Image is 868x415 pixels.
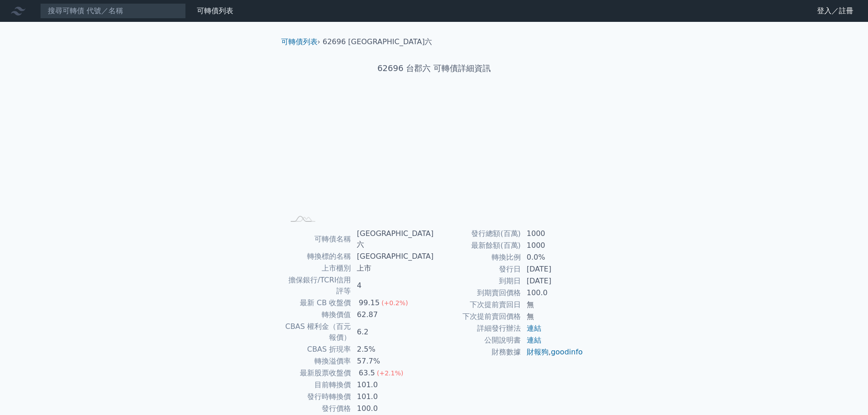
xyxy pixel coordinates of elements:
div: 99.15 [357,297,381,308]
td: 轉換價值 [285,309,352,321]
td: 6.2 [351,321,434,343]
td: 目前轉換價 [285,379,352,391]
td: 100.0 [351,403,434,415]
td: 1000 [521,228,584,240]
td: 下次提前賣回日 [434,299,521,311]
td: 發行日 [434,263,521,275]
a: 可轉債列表 [197,6,233,15]
td: 最新股票收盤價 [285,367,352,379]
td: 轉換比例 [434,251,521,263]
td: 57.7% [351,355,434,367]
td: 發行總額(百萬) [434,228,521,240]
td: 轉換溢價率 [285,355,352,367]
td: 擔保銀行/TCRI信用評等 [285,274,352,297]
td: 62.87 [351,309,434,321]
td: 發行時轉換價 [285,391,352,403]
td: CBAS 折現率 [285,343,352,355]
li: › [281,36,320,47]
td: 最新 CB 收盤價 [285,297,352,309]
td: 4 [351,274,434,297]
td: 無 [521,311,584,323]
td: 0.0% [521,251,584,263]
td: 下次提前賣回價格 [434,311,521,323]
td: 最新餘額(百萬) [434,240,521,251]
li: 62696 [GEOGRAPHIC_DATA]六 [323,36,432,47]
td: [GEOGRAPHIC_DATA]六 [351,228,434,251]
input: 搜尋可轉債 代號／名稱 [40,3,186,19]
td: [DATE] [521,263,584,275]
td: 公開說明書 [434,334,521,346]
td: 轉換標的名稱 [285,251,352,262]
h1: 62696 台郡六 可轉債詳細資訊 [274,62,595,75]
td: 101.0 [351,379,434,391]
a: 連結 [527,336,541,344]
td: 無 [521,299,584,311]
td: 2.5% [351,343,434,355]
a: goodinfo [551,348,583,356]
td: 發行價格 [285,403,352,415]
a: 登入／註冊 [810,4,861,18]
td: 上市櫃別 [285,262,352,274]
div: 63.5 [357,368,377,379]
span: (+2.1%) [377,369,403,377]
a: 可轉債列表 [281,37,318,46]
a: 連結 [527,324,541,333]
td: 到期日 [434,275,521,287]
td: CBAS 權利金（百元報價） [285,321,352,343]
td: 詳細發行辦法 [434,323,521,334]
td: 1000 [521,240,584,251]
td: 100.0 [521,287,584,299]
span: (+0.2%) [381,299,408,307]
a: 財報狗 [527,348,549,356]
td: [GEOGRAPHIC_DATA] [351,251,434,262]
td: , [521,346,584,358]
td: 到期賣回價格 [434,287,521,299]
td: 上市 [351,262,434,274]
td: 可轉債名稱 [285,228,352,251]
td: 財務數據 [434,346,521,358]
td: [DATE] [521,275,584,287]
td: 101.0 [351,391,434,403]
